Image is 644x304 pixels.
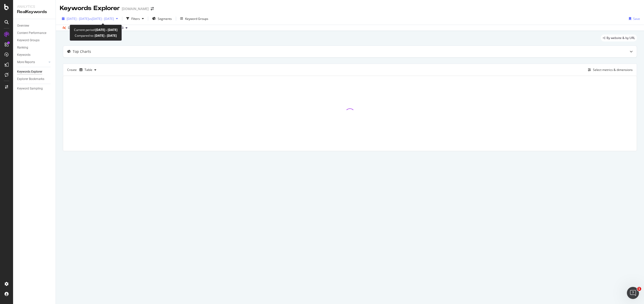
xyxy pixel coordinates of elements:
div: Keyword Groups [17,38,39,43]
button: Segments [150,15,174,23]
div: Save [633,17,640,21]
a: More Reports [17,60,47,65]
div: Overview [17,23,29,28]
div: Table [85,68,92,71]
span: By website & by URL [607,36,635,39]
div: Keyword Sampling [17,86,43,91]
a: Content Performance [17,30,52,36]
div: Current period: [74,27,117,33]
div: Analytics [17,4,52,9]
b: [DATE] - [DATE] [94,33,117,38]
button: Table [77,66,98,74]
div: Keyword Groups [185,17,208,21]
div: Explorer Bookmarks [17,76,44,82]
div: Data crossed with the Crawl [68,26,107,30]
a: Keyword Sampling [17,86,52,91]
a: Explorer Bookmarks [17,76,52,82]
div: Keywords Explorer [17,69,42,74]
a: Keyword Groups [17,38,52,43]
div: arrow-right-arrow-left [151,7,154,11]
a: Overview [17,23,52,28]
button: Filters [124,15,146,23]
b: [DATE] - [DATE] [95,28,117,32]
span: vs [DATE] - [DATE] [89,17,114,21]
div: Ranking [17,45,28,50]
a: Keywords [17,52,52,58]
div: [DOMAIN_NAME] [122,6,149,11]
iframe: Intercom live chat [627,287,639,299]
span: Segments [158,17,172,21]
div: Keywords Explorer [60,4,120,13]
div: legacy label [601,34,637,41]
button: Save [627,15,640,23]
div: More Reports [17,60,35,65]
button: [DATE] - [DATE]vs[DATE] - [DATE] [60,15,120,23]
div: Create [67,66,98,74]
button: Keyword Groups [178,15,210,23]
span: [DATE] - [DATE] [67,17,89,21]
div: Select metrics & dimensions [593,68,633,72]
div: Content Performance [17,30,46,36]
a: Keywords Explorer [17,69,52,74]
a: Ranking [17,45,52,50]
div: Compared to: [75,33,117,38]
span: 1 [637,287,641,291]
button: Select metrics & dimensions [586,67,633,73]
div: Top Charts [73,49,91,54]
div: Filters [131,17,140,21]
div: RealKeywords [17,9,52,15]
div: Keywords [17,52,30,58]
